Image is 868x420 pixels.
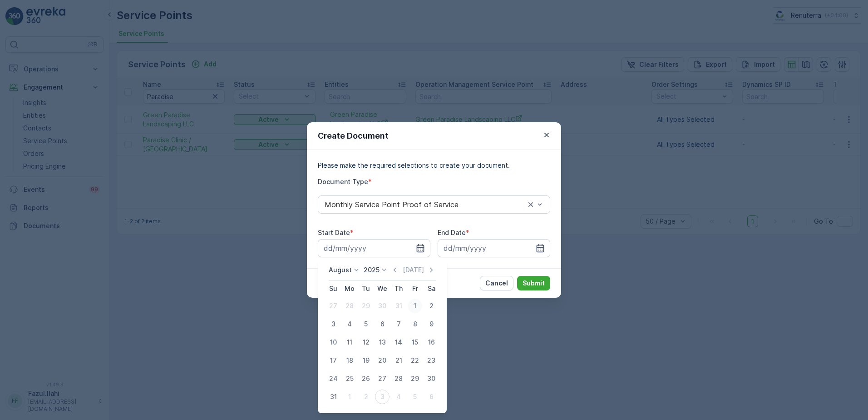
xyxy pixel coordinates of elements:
div: 10 [326,335,340,350]
th: Wednesday [374,280,390,297]
th: Saturday [423,280,439,297]
div: 30 [375,299,390,313]
div: 24 [326,371,340,386]
div: 12 [359,335,373,350]
div: 27 [326,299,340,313]
div: 25 [342,371,357,386]
th: Monday [341,280,358,297]
p: 2025 [364,265,380,275]
p: Submit [523,279,545,288]
div: 26 [359,371,373,386]
div: 3 [326,317,340,331]
label: End Date [438,229,466,236]
div: 20 [375,353,390,368]
label: Start Date [318,229,350,236]
div: 3 [375,390,390,404]
div: 8 [408,317,422,331]
div: 13 [375,335,390,350]
div: 29 [359,299,373,313]
div: 2 [359,390,373,404]
div: 16 [424,335,439,350]
div: 4 [342,317,357,331]
p: Create Document [318,130,389,142]
div: 7 [391,317,406,331]
div: 9 [424,317,439,331]
div: 21 [391,353,406,368]
div: 5 [408,390,422,404]
div: 6 [424,390,439,404]
input: dd/mm/yyyy [438,239,550,257]
div: 29 [408,371,422,386]
div: 4 [391,390,406,404]
div: 15 [408,335,422,350]
div: 1 [342,390,357,404]
div: 14 [391,335,406,350]
p: August [329,265,352,275]
div: 19 [359,353,373,368]
th: Thursday [390,280,407,297]
input: dd/mm/yyyy [318,239,430,257]
div: 30 [424,371,439,386]
th: Sunday [325,280,341,297]
button: Cancel [480,276,513,290]
div: 6 [375,317,390,331]
p: Cancel [485,279,508,288]
div: 28 [391,371,406,386]
div: 5 [359,317,373,331]
div: 11 [342,335,357,350]
div: 31 [391,299,406,313]
p: Please make the required selections to create your document. [318,161,550,170]
div: 2 [424,299,439,313]
div: 1 [408,299,422,313]
th: Friday [407,280,423,297]
p: [DATE] [403,265,424,275]
div: 18 [342,353,357,368]
div: 27 [375,371,390,386]
div: 17 [326,353,340,368]
button: Submit [517,276,550,290]
div: 23 [424,353,439,368]
div: 28 [342,299,357,313]
label: Document Type [318,178,368,185]
th: Tuesday [358,280,374,297]
div: 31 [326,390,340,404]
div: 22 [408,353,422,368]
